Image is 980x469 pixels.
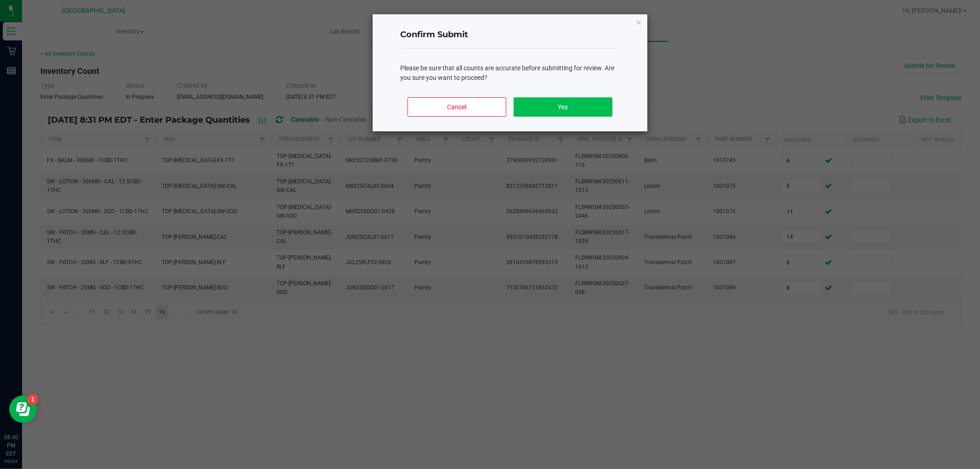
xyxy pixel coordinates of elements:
[400,63,620,83] div: Please be sure that all counts are accurate before submitting for review. Are you sure you want t...
[635,17,642,28] button: Close
[27,394,38,405] iframe: Resource center unread badge
[408,97,506,117] button: Cancel
[9,396,37,423] iframe: Resource center
[400,29,620,41] h4: Confirm Submit
[514,97,612,117] button: Yes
